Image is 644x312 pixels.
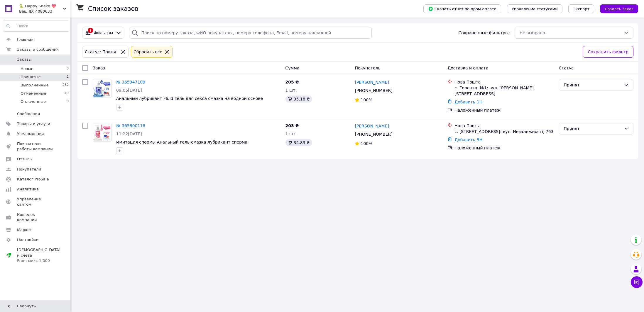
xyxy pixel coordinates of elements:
span: Главная [17,37,33,42]
button: Сохранить фильтр [583,46,633,58]
div: с. [STREET_ADDRESS]: вул. Незалежності, 763 [454,129,554,134]
span: Скачать отчет по пром-оплате [428,6,496,11]
span: Покупатель [355,66,381,70]
span: Сумма [285,66,300,70]
span: Заказ [93,66,105,70]
span: 203 ₴ [285,123,299,128]
input: Поиск по номеру заказа, ФИО покупателя, номеру телефона, Email, номеру накладной [129,27,371,39]
span: Каталог ProSale [17,177,49,182]
div: Не выбрано [520,30,621,36]
span: Заказы [17,57,31,62]
div: Наложенный платеж [454,107,554,113]
div: Prom микс 1 000 [17,258,60,263]
span: Отмененные [21,91,46,96]
span: Экспорт [573,7,589,11]
div: [PHONE_NUMBER] [354,130,393,138]
span: 100% [361,98,372,102]
button: Чат с покупателем [631,276,643,288]
button: Скачать отчет по пром-оплате [423,4,501,13]
a: Фото товару [93,79,111,98]
span: 🐍 Happy Snake 💖 [19,4,63,9]
div: с. Горенка, №1: вул. [PERSON_NAME][STREET_ADDRESS] [454,85,554,97]
span: 262 [62,83,69,88]
span: Доставка и оплата [447,66,488,70]
a: Добавить ЭН [454,100,482,104]
a: [PERSON_NAME] [355,123,389,129]
span: 100% [361,141,372,146]
img: Фото товару [93,123,111,141]
span: Аналитика [17,187,39,192]
span: Статус [559,66,574,70]
div: 34.83 ₴ [285,139,312,146]
div: [PHONE_NUMBER] [354,86,393,95]
span: Сообщения [17,111,40,117]
input: Поиск [3,21,69,31]
span: Уведомления [17,131,44,137]
a: № 365800118 [116,123,145,128]
span: Фильтры [94,30,113,36]
span: Сохраненные фильтры: [459,30,510,36]
span: 2 [67,74,69,80]
span: Выполненные [21,83,49,88]
div: Нова Пошта [454,79,554,85]
div: Нова Пошта [454,123,554,129]
span: Управление сайтом [17,197,54,207]
span: Заказы и сообщения [17,47,59,52]
span: 1 шт. [285,88,297,93]
span: Маркет [17,227,32,233]
div: 35.18 ₴ [285,96,312,103]
span: Кошелек компании [17,212,54,223]
a: Создать заказ [594,6,638,11]
span: 0 [67,66,69,71]
span: Сохранить фильтр [588,49,628,55]
a: Имитация спермы Анальный гель-смазка лубрикант сперма [116,140,247,144]
div: Наложенный платеж [454,145,554,151]
a: Анальный лубрикант Fluid гель для секса смазка на водной основе [116,96,263,101]
span: Принятые [21,74,41,80]
a: Фото товару [93,123,111,141]
span: Оплаченные [21,99,46,104]
span: [DEMOGRAPHIC_DATA] и счета [17,247,60,263]
img: Фото товару [93,79,111,98]
span: 205 ₴ [285,80,299,84]
div: Статус: Принят [84,49,119,55]
div: Сбросить все [132,49,163,55]
span: Создать заказ [605,7,633,11]
div: Принят [564,125,621,132]
span: Управление статусами [512,7,558,11]
span: 11:22[DATE] [116,132,142,136]
a: Добавить ЭН [454,137,482,142]
span: Товары и услуги [17,121,50,127]
a: [PERSON_NAME] [355,79,389,85]
span: Новые [21,66,33,71]
span: 49 [65,91,69,96]
span: Покупатели [17,167,41,172]
button: Создать заказ [600,4,638,13]
span: 1 шт. [285,132,297,136]
span: 09:05[DATE] [116,88,142,93]
div: Ваш ID: 4080633 [19,9,70,14]
span: Настройки [17,237,38,243]
span: Показатели работы компании [17,141,54,152]
button: Экспорт [568,4,594,13]
a: № 365947109 [116,80,145,84]
span: Отзывы [17,156,33,162]
button: Управление статусами [507,4,562,13]
div: Принят [564,82,621,88]
h1: Список заказов [88,5,138,12]
span: 0 [67,99,69,104]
